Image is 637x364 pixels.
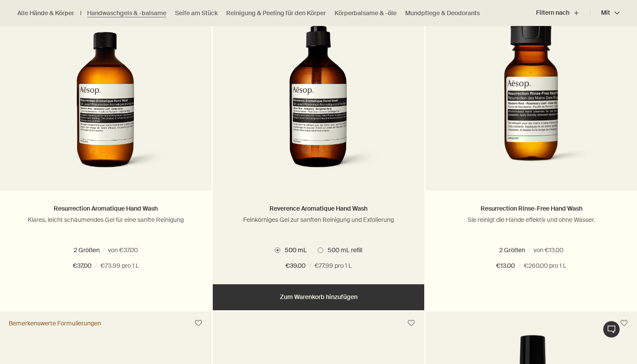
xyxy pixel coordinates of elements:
[270,205,367,212] a: Reverence Aromatique Hand Wash
[603,321,620,338] button: Live-Support Chat
[439,216,624,224] p: Sie reinigt die Hände effektiv und ohne Wasser.
[309,261,311,271] span: /
[335,9,396,17] a: Körperbalsame & -öle
[175,9,218,17] a: Seife am Stück
[17,9,74,17] a: Alle Hände & Körper
[518,261,520,271] span: /
[213,17,424,191] a: Reverence Aromatique Hand Wash with pump
[213,284,424,310] button: Zum Warenkorb hinzufügen - €39.00
[405,9,480,17] a: Mundpflege & Deodorants
[226,216,411,224] p: Feinkörniges Gel zur sanften Reinigung und Exfolierung
[481,205,582,212] a: Resurrection Rinse-Free Hand Wash
[501,246,524,254] span: 50 mL
[323,246,362,254] span: 500 mL refill
[540,246,567,254] span: 500 mL
[54,205,158,212] a: Resurrection Aromatique Hand Wash
[280,246,307,254] span: 500 mL
[403,315,419,331] button: Zum Wunschzettel hinzufügen
[286,261,305,271] span: €39.00
[426,17,637,191] a: Resurrection Rinse-Free Hand Wash in amber plastic bottle
[226,9,326,17] a: Reinigung & Peeling für den Körper
[87,9,166,17] a: Handwaschgels & -balsame
[95,261,97,271] span: /
[41,17,171,178] img: Aesop Resurrection Aromatique Hand Wash in amber bottle with screw top
[449,17,613,178] img: Resurrection Rinse-Free Hand Wash in amber plastic bottle
[13,216,198,224] p: Klares, leicht schäumendes Gel für eine sanfte Reinigung
[524,261,566,271] span: €260.00 pro 1 L
[123,246,149,254] span: 500 mL
[616,315,632,331] button: Zum Wunschzettel hinzufügen
[9,319,101,327] div: Bemerkenswerte Formulierungen
[536,3,590,23] button: Filtern nach
[496,261,515,271] span: €13.00
[101,261,139,271] span: €73.99 pro 1 L
[73,261,91,271] span: €37.00
[254,17,383,178] img: Reverence Aromatique Hand Wash with pump
[68,246,107,254] span: 500 mL refill
[590,3,620,23] button: Mit
[315,261,352,271] span: €77.99 pro 1 L
[191,315,206,331] button: Zum Wunschzettel hinzufügen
